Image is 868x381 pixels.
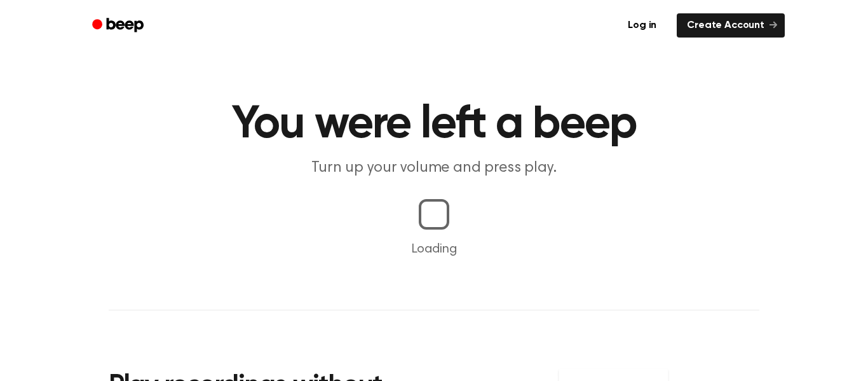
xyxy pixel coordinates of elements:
[677,13,785,38] a: Create Account
[15,240,853,259] p: Loading
[190,158,678,179] p: Turn up your volume and press play.
[109,102,759,148] h1: You were left a beep
[83,13,155,38] a: Beep
[615,11,669,40] a: Log in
